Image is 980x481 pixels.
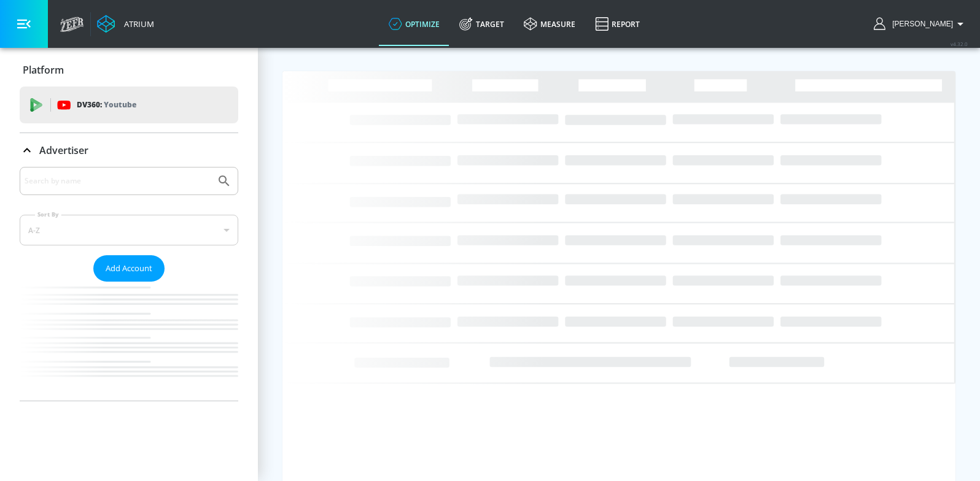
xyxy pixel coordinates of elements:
nav: list of Advertiser [20,282,238,401]
div: Atrium [119,18,154,29]
div: DV360: Youtube [20,87,238,123]
p: Platform [23,63,64,77]
p: Youtube [104,98,136,111]
a: Target [449,2,514,46]
a: Atrium [97,15,154,33]
div: Platform [20,53,238,87]
div: A-Z [20,215,238,245]
input: Search by name [25,173,211,189]
button: [PERSON_NAME] [874,17,968,31]
a: optimize [379,2,449,46]
p: Advertiser [39,144,88,157]
div: Advertiser [20,167,238,401]
span: login as: sarah.grindle@zefr.com [887,20,953,28]
a: Report [585,2,650,46]
a: measure [514,2,585,46]
button: Add Account [93,255,165,282]
label: Sort By [35,210,61,218]
div: Advertiser [20,133,238,167]
p: DV360: [77,98,136,112]
span: v 4.32.0 [951,40,968,47]
span: Add Account [106,261,152,275]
